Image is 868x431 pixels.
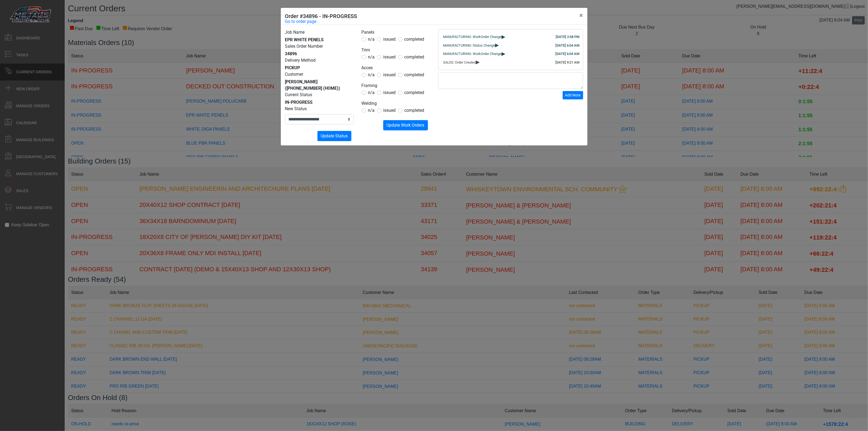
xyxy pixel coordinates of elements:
[368,72,375,77] span: n/a
[502,52,506,55] span: ▸
[383,120,428,130] button: Update Work Orders
[404,54,424,60] span: completed
[383,72,396,77] span: issued
[362,82,430,89] legend: Framing
[285,51,354,57] div: 34896
[362,47,430,54] legend: Trim
[285,99,354,106] div: IN-PROGRESS
[495,43,499,47] span: ▸
[383,108,396,113] span: issued
[404,108,424,113] span: completed
[502,35,506,38] span: ▸
[383,54,396,60] span: issued
[317,131,351,141] button: Update Status
[563,91,583,99] button: Add Note
[285,43,323,50] label: Sales Order Number
[285,92,312,98] label: Current Status
[387,123,424,128] span: Update Work Orders
[556,34,580,40] div: [DATE] 2:58 PM
[556,60,580,65] div: [DATE] 9:21 AM
[285,86,340,91] span: ([PHONE_NUMBER] (HOME))
[368,54,375,60] span: n/a
[362,29,430,36] legend: Panels
[321,133,348,138] span: Update Status
[362,65,430,72] legend: Acces
[443,34,578,40] div: MANUFACTURING: WorkOrder Change
[404,37,424,42] span: completed
[556,43,580,48] div: [DATE] 6:04 AM
[404,90,424,95] span: completed
[285,12,357,20] h5: Order #34896 - IN-PROGRESS
[404,72,424,77] span: completed
[565,93,581,97] span: Add Note
[285,65,354,71] div: PICKUP
[575,8,587,23] button: Close
[368,108,375,113] span: n/a
[285,18,317,25] a: Go to order page
[285,71,303,78] label: Customer
[443,43,578,48] div: MANUFACTURING: Status Change
[285,79,354,92] div: [PERSON_NAME]
[476,60,480,64] span: ▸
[285,37,324,42] span: EPR WHITE PENELS
[362,100,430,107] legend: Welding
[285,106,307,112] label: New Status
[383,90,396,95] span: issued
[368,90,375,95] span: n/a
[443,51,578,57] div: MANUFACTURING: WorkOrder Change
[443,60,578,65] div: SALES: Order Created
[556,51,580,57] div: [DATE] 6:04 AM
[383,37,396,42] span: issued
[285,57,316,64] label: Delivery Method
[285,29,305,36] label: Job Name
[368,37,375,42] span: n/a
